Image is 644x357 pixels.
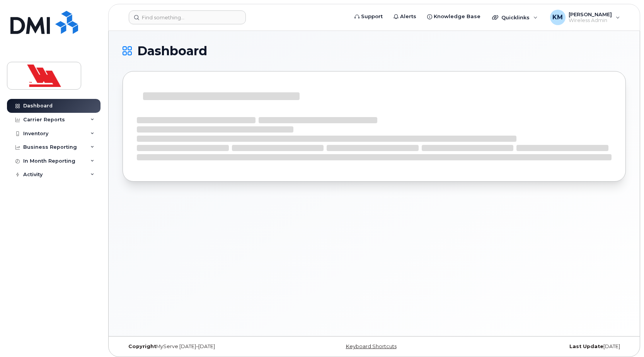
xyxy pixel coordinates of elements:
strong: Last Update [569,343,603,349]
div: MyServe [DATE]–[DATE] [123,343,290,350]
span: Dashboard [137,45,207,57]
a: Keyboard Shortcuts [346,343,397,349]
div: [DATE] [458,343,626,350]
strong: Copyright [128,343,156,349]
